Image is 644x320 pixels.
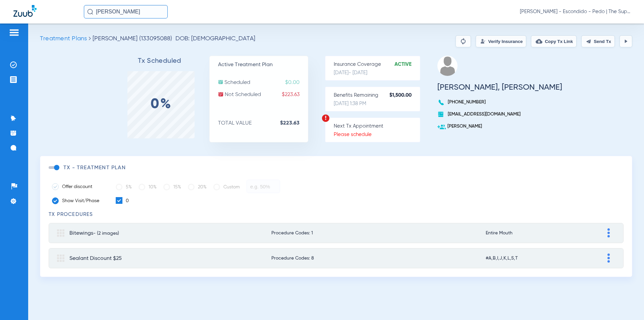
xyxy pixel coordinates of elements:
input: Search for patients [84,5,168,18]
span: Entire Mouth [486,231,557,235]
img: group-dot-blue.svg [607,228,610,237]
label: Custom [213,180,240,194]
h3: TX - Treatment Plan [63,165,126,171]
img: link-copy.png [536,38,542,45]
img: not-scheduled.svg [218,91,224,97]
span: $223.63 [282,91,308,98]
button: Verify Insurance [476,35,526,47]
p: Active Treatment Plan [218,61,308,68]
span: Procedure Codes: 8 [271,256,438,261]
label: 20% [188,180,207,194]
label: 10% [139,180,157,194]
label: Offer discount [52,183,106,190]
img: profile.png [437,56,458,76]
img: Search Icon [87,9,93,15]
img: group-dot-blue.svg [607,254,610,263]
span: Sealant Discount $25 [69,256,122,261]
p: Benefits Remaining [334,92,420,99]
span: #A,B,I,J,K,L,S,T [486,256,557,261]
img: play.svg [623,39,629,44]
p: Insurance Coverage [334,61,420,68]
img: hamburger-icon [9,29,19,37]
img: add-user.svg [437,123,446,131]
span: - (2 images) [93,231,119,236]
mat-expansion-panel-header: Sealant Discount $25Procedure Codes: 8#A,B,I,J,K,L,S,T [49,248,624,268]
span: DOB: [DEMOGRAPHIC_DATA] [175,35,255,42]
p: TOTAL VALUE [218,120,308,127]
img: group.svg [57,255,64,262]
img: Zuub Logo [13,5,37,17]
label: 15% [163,180,181,194]
img: book.svg [437,111,444,118]
img: scheduled.svg [218,79,223,85]
button: Send Tx [581,35,615,47]
span: [PERSON_NAME] (133095088) [93,36,172,42]
input: e.g. 50% [247,180,280,193]
img: Verify Insurance [480,39,486,44]
span: $0.00 [285,79,308,86]
p: Scheduled [218,79,308,86]
p: [PHONE_NUMBER] [437,99,562,105]
img: warning.svg [322,114,330,122]
p: [DATE] 1:38 PM [334,100,420,107]
p: Next Tx Appointment [334,123,420,130]
label: 0 [116,197,129,204]
p: [PERSON_NAME] [437,123,562,130]
img: voice-call-b.svg [437,99,446,106]
h3: [PERSON_NAME], [PERSON_NAME] [437,84,562,91]
p: [EMAIL_ADDRESS][DOMAIN_NAME] [437,111,562,118]
img: Reparse [459,37,467,45]
img: send.svg [586,39,591,44]
span: Treatment Plans [40,36,87,42]
strong: $223.63 [280,120,308,127]
strong: Active [394,61,420,68]
h3: TX Procedures [49,211,624,218]
iframe: Chat Widget [610,288,644,320]
span: [PERSON_NAME] - Escondido - Pedo | The Super Dentists [520,8,631,15]
label: Show Visit/Phase [52,197,106,204]
p: [DATE] - [DATE] [334,70,420,76]
label: 5% [116,180,132,194]
mat-expansion-panel-header: Bitewings- (2 images)Procedure Codes: 1Entire Mouth [49,223,624,243]
p: Please schedule [334,131,420,138]
button: Copy Tx Link [531,35,577,47]
img: group.svg [57,229,64,237]
label: 0% [151,101,172,108]
span: Bitewings [69,231,119,236]
strong: $1,500.00 [389,92,420,99]
p: Not Scheduled [218,91,308,98]
h3: Tx Scheduled [110,58,209,64]
span: Procedure Codes: 1 [271,231,438,235]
